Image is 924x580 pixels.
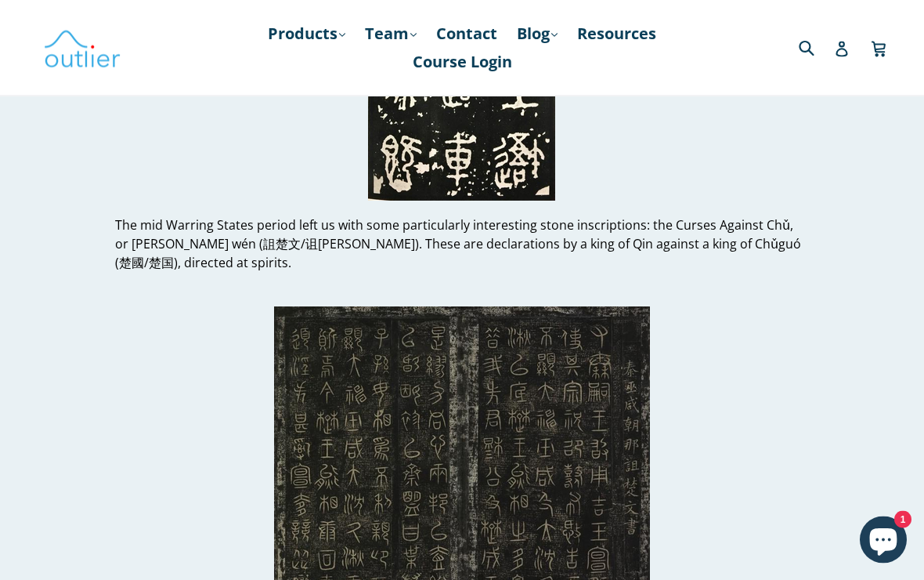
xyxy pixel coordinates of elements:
a: Course Login [405,48,520,76]
a: Blog [509,20,565,48]
img: Outlier Linguistics [43,25,121,71]
a: Products [260,20,353,48]
p: The mid Warring States period left us with some particularly interesting stone inscriptions: the ... [115,216,810,273]
inbox-online-store-chat: Shopify online store chat [855,517,911,567]
a: Team [357,20,424,48]
a: Contact [428,20,505,48]
a: Resources [569,20,664,48]
input: Search [795,31,838,63]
